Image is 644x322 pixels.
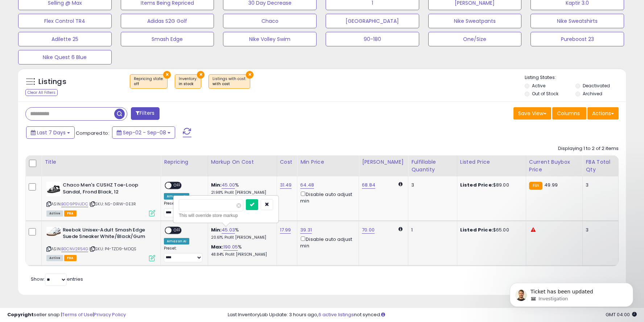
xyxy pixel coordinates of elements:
[558,145,619,152] div: Displaying 1 to 2 of 2 items
[223,14,317,28] button: Chaco
[300,190,353,204] div: Disable auto adjust min
[362,158,405,166] div: [PERSON_NAME]
[411,227,451,233] div: 1
[211,182,271,195] div: %
[212,81,246,87] div: with cost
[131,107,159,120] button: Filters
[89,201,136,207] span: | SKU: NS-0IRW-0E3R
[134,81,164,87] div: off
[164,201,202,217] div: Preset:
[531,32,624,46] button: Pureboost 23
[163,71,171,79] button: ×
[586,227,613,233] div: 3
[172,183,183,189] span: OFF
[46,182,155,216] div: ASIN:
[280,158,294,166] div: Cost
[134,76,164,87] span: Repricing state :
[362,181,375,189] a: 68.84
[222,181,235,189] a: 45.00
[525,74,626,81] p: Listing States:
[544,181,558,188] span: 49.99
[428,14,522,28] button: Nike Sweatpants
[179,76,197,87] span: Inventory :
[46,255,63,261] span: All listings currently available for purchase on Amazon
[583,83,610,89] label: Deactivated
[228,311,637,318] div: Last InventoryLab Update: 3 hours ago, not synced.
[18,32,112,46] button: Adilette 25
[300,181,314,189] a: 64.48
[38,77,66,87] h5: Listings
[46,182,61,196] img: 41S8pai9b5L._SL40_.jpg
[300,158,356,166] div: Min Price
[64,255,77,261] span: FBA
[460,227,520,233] div: $65.00
[197,71,205,79] button: ×
[172,227,183,233] span: OFF
[112,126,175,139] button: Sep-02 - Sep-08
[532,83,545,89] label: Active
[7,311,34,318] strong: Copyright
[280,226,291,234] a: 17.99
[46,210,63,217] span: All listings currently available for purchase on Amazon
[63,182,151,197] b: Chaco Men's CUSHZ Toe-Loop Sandal, Frond Black, 12
[300,226,312,234] a: 39.31
[529,182,542,190] small: FBA
[460,182,520,188] div: $89.00
[94,311,126,318] a: Privacy Policy
[583,91,602,97] label: Archived
[428,32,522,46] button: One/Size
[37,129,66,136] span: Last 7 Days
[211,181,222,188] b: Min:
[246,71,253,79] button: ×
[76,130,109,137] span: Compared to:
[211,244,271,257] div: %
[326,14,419,28] button: [GEOGRAPHIC_DATA]
[326,32,419,46] button: 90-180
[529,158,580,173] div: Current Buybox Price
[121,14,214,28] button: Adidas S2G Golf
[45,158,158,166] div: Title
[532,91,558,97] label: Out of Stock
[411,158,454,173] div: Fulfillable Quantity
[211,235,271,240] p: 20.61% Profit [PERSON_NAME]
[179,81,197,87] div: in stock
[62,311,93,318] a: Terms of Use
[46,227,155,260] div: ASIN:
[411,182,451,188] div: 3
[64,210,77,217] span: FBA
[586,182,613,188] div: 3
[164,238,189,244] div: Amazon AI
[7,311,126,318] div: seller snap | |
[211,227,271,240] div: %
[211,243,224,250] b: Max:
[89,246,136,252] span: | SKU: P4-TZD9-MDQS
[460,158,523,166] div: Listed Price
[212,76,246,87] span: Listings with cost :
[208,155,277,176] th: The percentage added to the cost of goods (COGS) that forms the calculator for Min & Max prices.
[586,158,615,173] div: FBA Total Qty
[211,226,222,233] b: Min:
[552,107,586,120] button: Columns
[121,32,214,46] button: Smash Edge
[179,212,273,219] div: This will override store markup
[164,158,205,166] div: Repricing
[18,14,112,28] button: Flex Control TR4
[63,227,151,242] b: Reebok Unisex-Adult Smash Edge Suede Sneaker White/Black/Gum
[18,50,112,64] button: Nike Quest 6 Blue
[31,276,83,283] span: Show: entries
[25,89,58,96] div: Clear All Filters
[280,181,292,189] a: 31.49
[557,110,580,117] span: Columns
[499,268,644,318] iframe: Intercom notifications message
[123,129,166,136] span: Sep-02 - Sep-08
[46,227,61,236] img: 41+ZzEvUa3L._SL40_.jpg
[513,107,551,120] button: Save View
[223,32,317,46] button: Nike Volley Swim
[223,243,238,251] a: 190.05
[211,158,274,166] div: Markup on Cost
[164,246,202,262] div: Preset:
